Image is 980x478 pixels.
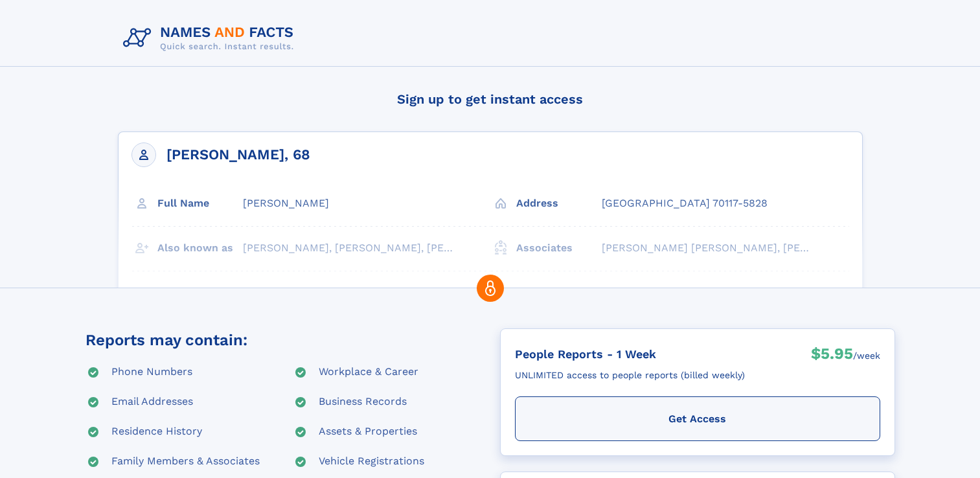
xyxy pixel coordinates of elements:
[85,328,247,352] div: Reports may contain:
[515,343,745,365] div: People Reports - 1 Week
[111,365,192,380] div: Phone Numbers
[319,424,417,440] div: Assets & Properties
[118,80,863,119] h4: Sign up to get instant access
[111,394,193,410] div: Email Addresses
[811,343,853,368] div: $5.95
[319,365,418,380] div: Workplace & Career
[515,365,745,386] div: UNLIMITED access to people reports (billed weekly)
[319,394,407,410] div: Business Records
[118,21,304,56] img: Logo Names and Facts
[111,424,202,440] div: Residence History
[111,454,260,470] div: Family Members & Associates
[853,343,880,368] div: /week
[319,454,424,470] div: Vehicle Registrations
[515,396,880,441] div: Get Access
